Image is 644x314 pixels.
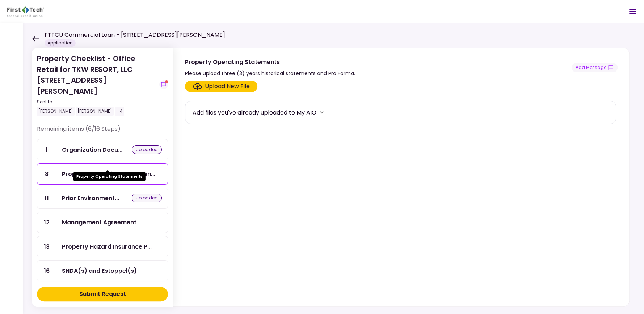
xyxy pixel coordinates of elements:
div: [PERSON_NAME] [76,107,114,116]
a: 13Property Hazard Insurance Policy and Liability Insurance Policy [37,236,168,257]
div: uploaded [132,145,162,154]
button: Open menu [624,3,641,20]
div: Property Checklist - Office Retail for TKW RESORT, LLC [STREET_ADDRESS][PERSON_NAME] [37,53,156,116]
div: Organization Documents for Borrowing Entity [62,145,122,154]
div: 12 [37,212,56,233]
div: Application [45,39,76,47]
div: SNDA(s) and Estoppel(s) [62,266,137,275]
span: Click here to upload the required document [185,81,257,92]
div: uploaded [132,194,162,202]
div: 16 [37,261,56,281]
div: 11 [37,188,56,208]
div: Upload New File [205,82,250,91]
a: 1Organization Documents for Borrowing Entityuploaded [37,139,168,160]
button: show-messages [159,80,168,89]
div: Sent to: [37,99,156,105]
div: [PERSON_NAME] [37,107,75,116]
div: Property Operating Statements [185,57,355,66]
div: 8 [37,164,56,184]
div: 13 [37,236,56,257]
button: more [316,107,327,118]
img: Partner icon [7,6,44,17]
a: 11Prior Environmental Phase I and/or Phase IIuploaded [37,188,168,209]
a: 16SNDA(s) and Estoppel(s) [37,260,168,281]
div: 1 [37,139,56,160]
div: Property Operating Statements [73,172,146,181]
div: Property Operating Statements [62,169,155,178]
button: Submit Request [37,287,168,301]
div: Property Operating StatementsPlease upload three (3) years historical statements and Pro Forma.sh... [173,48,630,307]
a: 12Management Agreement [37,212,168,233]
a: 8Property Operating Statements [37,163,168,185]
div: Submit Request [79,290,126,298]
div: Management Agreement [62,218,136,227]
div: +4 [115,107,124,116]
div: Remaining items (6/16 Steps) [37,125,168,139]
div: Please upload three (3) years historical statements and Pro Forma. [185,69,355,78]
div: Prior Environmental Phase I and/or Phase II [62,194,119,203]
button: show-messages [572,63,618,72]
div: Property Hazard Insurance Policy and Liability Insurance Policy [62,242,152,251]
div: Add files you've already uploaded to My AIO [193,108,316,117]
h1: FTFCU Commercial Loan - [STREET_ADDRESS][PERSON_NAME] [45,31,225,39]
